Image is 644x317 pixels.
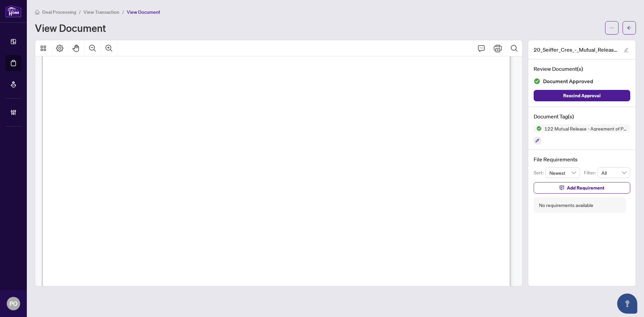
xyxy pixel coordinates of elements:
span: Newest [549,168,576,178]
span: Rescind Approval [563,90,601,101]
button: Add Requirement [534,182,630,194]
button: Rescind Approval [534,90,630,101]
h1: View Document [35,22,106,33]
p: Sort: [534,169,545,176]
h4: Review Document(s) [534,65,630,73]
li: / [122,8,124,16]
span: Add Requirement [567,182,604,193]
img: Status Icon [534,124,542,133]
img: Document Status [534,78,540,85]
span: home [35,10,40,14]
span: Document Approved [543,77,593,86]
button: Open asap [617,294,637,314]
span: 122 Mutual Release - Agreement of Purchase and Sale [542,126,630,131]
h4: Document Tag(s) [534,112,630,120]
span: PO [9,299,17,308]
span: ellipsis [609,25,614,30]
span: edit [624,48,629,52]
img: logo [5,5,21,17]
div: No requirements available [539,202,593,209]
span: View Document [127,9,160,15]
h4: File Requirements [534,155,630,163]
span: Deal Processing [42,9,76,15]
span: All [601,168,626,178]
li: / [79,8,81,16]
span: 20_Seiffer_Cres_-_Mutual_Release__2_revised EXECUTED.pdf [534,46,618,54]
span: arrow-left [627,25,632,30]
span: View Transaction [84,9,119,15]
p: Filter: [584,169,597,176]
